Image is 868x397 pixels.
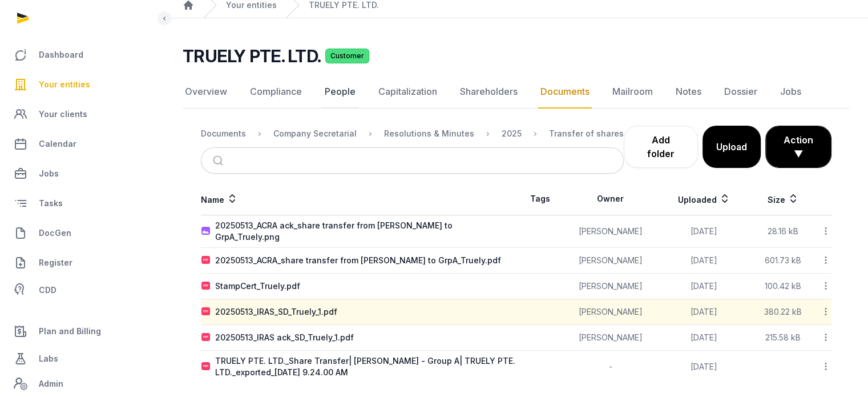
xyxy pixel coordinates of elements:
a: Shareholders [458,75,520,109]
a: Documents [538,75,592,109]
a: Overview [183,75,229,109]
a: Dashboard [9,41,155,69]
span: [DATE] [691,281,717,291]
td: 28.16 kB [751,215,815,248]
span: Jobs [39,167,59,181]
a: Labs [9,345,155,372]
th: Tags [516,183,564,215]
span: Tasks [39,197,63,210]
span: Admin [39,377,63,391]
span: DocGen [39,226,71,240]
td: [PERSON_NAME] [564,325,657,351]
td: 380.22 kB [751,299,815,325]
span: Your clients [39,107,87,121]
a: DocGen [9,219,155,247]
div: Transfer of shares [549,128,624,139]
span: [DATE] [691,307,717,316]
th: Uploaded [657,183,751,215]
td: [PERSON_NAME] [564,248,657,274]
span: [DATE] [691,362,717,371]
img: pdf.svg [201,307,211,316]
div: Company Secretarial [273,128,357,139]
div: TRUELY PTE. LTD._Share Transfer| [PERSON_NAME] - Group A| TRUELY PTE. LTD._exported_[DATE] 9.24.0... [215,355,516,378]
a: Your entities [9,71,155,98]
span: Dashboard [39,48,83,62]
a: Plan and Billing [9,318,155,345]
a: Jobs [778,75,804,109]
td: [PERSON_NAME] [564,215,657,248]
span: Your entities [39,78,90,91]
td: 601.73 kB [751,248,815,274]
nav: Tabs [183,75,850,109]
th: Owner [564,183,657,215]
div: 20250513_IRAS_SD_Truely_1.pdf [215,306,337,318]
span: Plan and Billing [39,324,101,338]
span: [DATE] [691,255,717,265]
span: Calendar [39,137,76,151]
a: Tasks [9,190,155,217]
a: Dossier [722,75,760,109]
a: Notes [673,75,704,109]
td: - [564,351,657,383]
th: Size [751,183,815,215]
a: Add folder [624,126,698,168]
td: [PERSON_NAME] [564,299,657,325]
a: Calendar [9,130,155,158]
img: pdf.svg [201,333,211,342]
span: Register [39,256,72,270]
td: [PERSON_NAME] [564,274,657,299]
img: pdf.svg [201,282,211,291]
img: image.svg [201,227,211,236]
th: Name [201,183,516,215]
a: Capitalization [376,75,439,109]
button: Upload [703,126,761,168]
img: pdf.svg [201,362,211,371]
div: 20250513_ACRA ack_share transfer from [PERSON_NAME] to GrpA_Truely.png [215,220,516,243]
div: 20250513_ACRA_share transfer from [PERSON_NAME] to GrpA_Truely.pdf [215,255,501,266]
td: 100.42 kB [751,274,815,299]
a: CDD [9,279,155,302]
h2: TRUELY PTE. LTD. [183,46,321,66]
div: Documents [201,128,246,139]
button: Submit [206,148,233,173]
a: Jobs [9,160,155,187]
a: People [322,75,358,109]
nav: Breadcrumb [201,120,624,147]
span: Labs [39,352,58,366]
span: CDD [39,283,56,297]
a: Your clients [9,101,155,128]
button: Action ▼ [766,126,831,167]
div: StampCert_Truely.pdf [215,280,300,292]
div: Resolutions & Minutes [384,128,474,139]
span: Customer [325,49,369,63]
a: Register [9,249,155,276]
a: Compliance [248,75,304,109]
span: [DATE] [691,332,717,342]
div: 2025 [502,128,522,139]
span: [DATE] [691,226,717,236]
div: 20250513_IRAS ack_SD_Truely_1.pdf [215,332,354,343]
td: 215.58 kB [751,325,815,351]
a: Mailroom [610,75,655,109]
img: pdf.svg [201,256,211,265]
a: Admin [9,372,155,395]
